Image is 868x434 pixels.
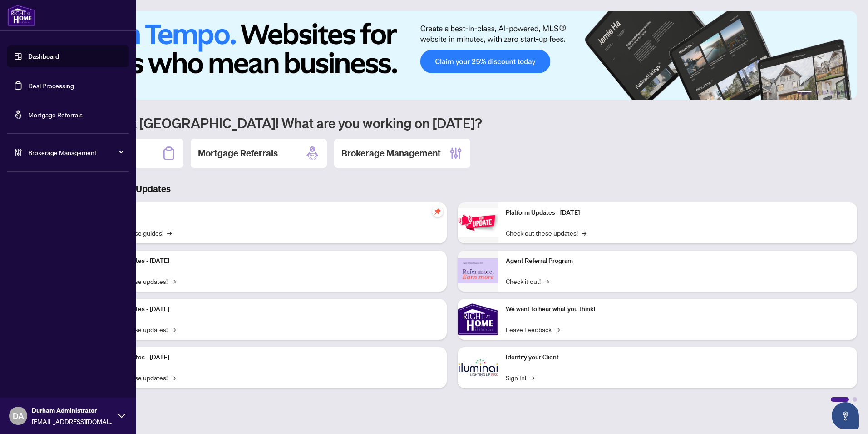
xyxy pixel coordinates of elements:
span: → [530,373,534,383]
span: Brokerage Management [28,147,123,157]
img: Identify your Client [458,347,498,388]
span: DA [13,409,24,422]
p: Platform Updates - [DATE] [506,208,850,218]
span: → [167,228,172,238]
span: → [544,276,549,286]
a: Check it out!→ [506,276,549,286]
a: Check out these updates!→ [506,228,586,238]
span: → [171,276,176,286]
p: Agent Referral Program [506,256,850,266]
p: We want to hear what you think! [506,304,850,314]
button: 1 [797,91,812,94]
a: Mortgage Referrals [28,111,83,119]
button: 3 [823,91,826,94]
a: Dashboard [28,52,59,61]
span: Durham Administrator [32,405,113,415]
h1: Welcome back [GEOGRAPHIC_DATA]! What are you working on [DATE]? [47,114,857,131]
p: Platform Updates - [DATE] [95,256,439,266]
p: Self-Help [95,208,439,218]
h2: Brokerage Management [341,147,441,160]
p: Platform Updates - [DATE] [95,304,439,314]
span: → [582,228,586,238]
h2: Mortgage Referrals [198,147,278,160]
a: Sign In!→ [506,373,534,383]
button: Open asap [832,402,859,429]
button: 5 [837,91,841,94]
span: → [171,373,176,383]
p: Platform Updates - [DATE] [95,353,439,363]
span: pushpin [432,206,443,217]
span: → [171,324,176,334]
button: 6 [844,91,848,94]
img: Platform Updates - June 23, 2025 [458,208,498,237]
button: 2 [815,91,819,94]
img: Agent Referral Program [458,258,498,283]
span: [EMAIL_ADDRESS][DOMAIN_NAME] [32,416,113,426]
span: → [555,324,560,334]
img: logo [7,5,35,26]
a: Leave Feedback→ [506,324,560,334]
img: Slide 0 [47,11,857,100]
a: Deal Processing [28,81,74,90]
button: 4 [830,91,833,94]
img: We want to hear what you think! [458,299,498,340]
p: Identify your Client [506,353,850,363]
h3: Brokerage & Industry Updates [47,182,857,195]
